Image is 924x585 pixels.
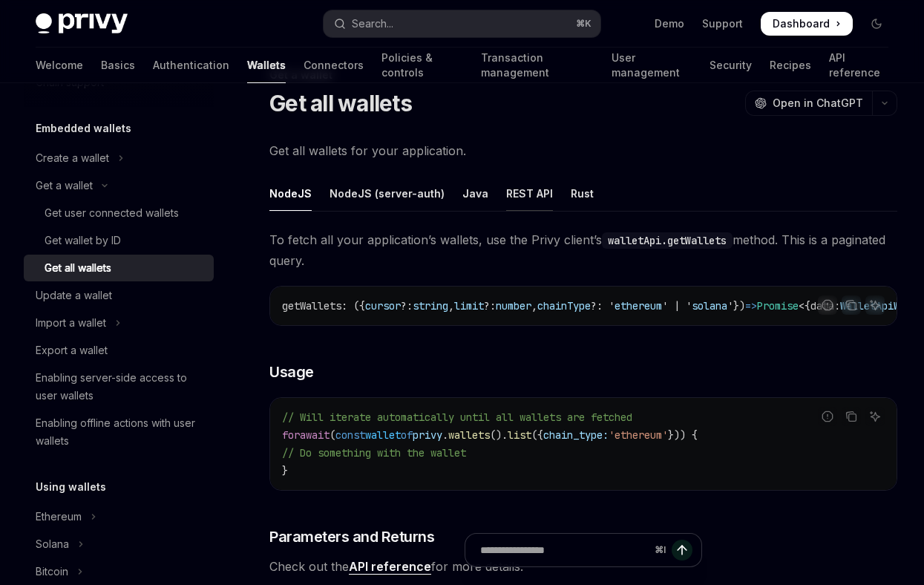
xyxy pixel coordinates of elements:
span: ({ [531,428,543,442]
a: Connectors [304,48,364,83]
div: Rust [571,176,594,211]
span: ?: [401,299,413,313]
span: ⌘ K [576,18,592,30]
a: Export a wallet [24,337,214,364]
div: Ethereum [36,508,82,526]
span: ' | ' [662,299,692,313]
button: Toggle Get a wallet section [24,172,214,199]
a: Get wallet by ID [24,227,214,254]
span: chain_type: [543,428,609,442]
button: Toggle dark mode [865,12,888,36]
span: < [799,299,805,313]
button: Open in ChatGPT [745,91,872,116]
span: await [300,428,330,442]
span: } [282,464,288,477]
a: Enabling offline actions with user wallets [24,410,214,454]
span: Promise [757,299,799,313]
span: '}) [727,299,745,313]
div: Get user connected wallets [45,204,179,222]
div: Update a wallet [36,287,112,304]
div: Create a wallet [36,149,109,167]
div: Get wallet by ID [45,232,121,249]
span: : [834,299,840,313]
h5: Using wallets [36,478,106,496]
button: Report incorrect code [818,295,837,315]
span: // Do something with the wallet [282,446,466,460]
span: : ({ [341,299,365,313]
span: for [282,428,300,442]
div: Enabling offline actions with user wallets [36,414,205,450]
span: })) { [668,428,698,442]
span: Dashboard [773,16,830,31]
button: Toggle Bitcoin section [24,558,214,585]
a: Welcome [36,48,83,83]
a: Wallets [247,48,286,83]
button: Toggle Import a wallet section [24,310,214,336]
span: cursor [365,299,401,313]
span: Parameters and Returns [269,526,434,547]
div: Enabling server-side access to user wallets [36,369,205,405]
span: (). [490,428,508,442]
button: Open search [324,10,600,37]
button: Ask AI [865,407,885,426]
div: Java [462,176,488,211]
span: string [413,299,448,313]
span: . [442,428,448,442]
span: privy [413,428,442,442]
span: chainType [537,299,591,313]
a: Security [710,48,752,83]
span: getWallets [282,299,341,313]
a: Enabling server-side access to user wallets [24,365,214,409]
span: ?: [484,299,496,313]
div: Bitcoin [36,563,68,581]
span: limit [454,299,484,313]
img: dark logo [36,13,128,34]
span: ?: ' [591,299,615,313]
button: Send message [672,540,692,561]
span: const [335,428,365,442]
code: walletApi.getWallets [602,232,733,249]
a: Authentication [153,48,229,83]
span: , [448,299,454,313]
a: Demo [655,16,684,31]
a: Recipes [770,48,811,83]
div: NodeJS [269,176,312,211]
span: To fetch all your application’s wallets, use the Privy client’s method. This is a paginated query. [269,229,897,271]
div: NodeJS (server-auth) [330,176,445,211]
span: { [805,299,810,313]
span: 'ethereum' [609,428,668,442]
span: ethereum [615,299,662,313]
div: REST API [506,176,553,211]
h1: Get all wallets [269,90,412,117]
button: Report incorrect code [818,407,837,426]
span: number [496,299,531,313]
div: Search... [352,15,393,33]
a: Dashboard [761,12,853,36]
span: , [531,299,537,313]
span: ( [330,428,335,442]
button: Toggle Ethereum section [24,503,214,530]
span: of [401,428,413,442]
div: Get all wallets [45,259,111,277]
a: Basics [101,48,135,83]
span: => [745,299,757,313]
button: Copy the contents from the code block [842,295,861,315]
a: Get all wallets [24,255,214,281]
div: Get a wallet [36,177,93,195]
button: Ask AI [865,295,885,315]
span: data [810,299,834,313]
a: User management [612,48,692,83]
a: API reference [829,48,888,83]
a: Transaction management [481,48,594,83]
div: Import a wallet [36,314,106,332]
span: Open in ChatGPT [773,96,863,111]
span: wallet [365,428,401,442]
button: Copy the contents from the code block [842,407,861,426]
a: Support [702,16,743,31]
span: Get all wallets for your application. [269,140,897,161]
span: list [508,428,531,442]
a: Policies & controls [381,48,463,83]
h5: Embedded wallets [36,120,131,137]
span: wallets [448,428,490,442]
div: Export a wallet [36,341,108,359]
